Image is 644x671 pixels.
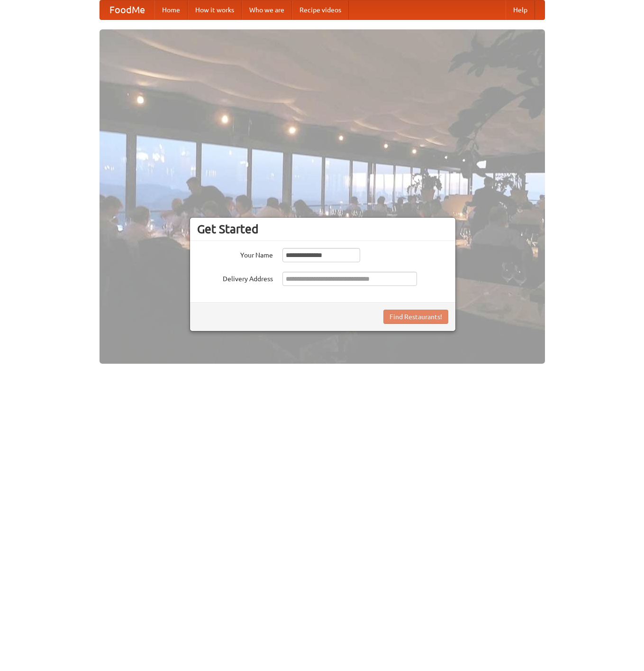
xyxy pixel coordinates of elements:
[197,272,273,284] label: Delivery Address
[506,0,535,19] a: Help
[100,0,154,19] a: FoodMe
[154,0,188,19] a: Home
[197,222,448,236] h3: Get Started
[383,310,448,324] button: Find Restaurants!
[197,248,273,260] label: Your Name
[188,0,242,19] a: How it works
[242,0,292,19] a: Who we are
[292,0,349,19] a: Recipe videos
